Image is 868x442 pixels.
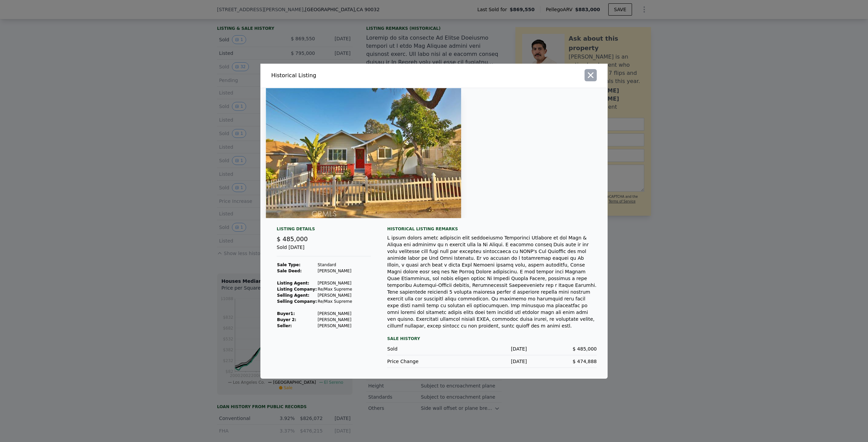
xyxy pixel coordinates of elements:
span: $ 485,000 [277,235,308,243]
td: [PERSON_NAME] [317,292,353,298]
div: Historical Listing remarks [387,226,597,232]
div: [DATE] [457,358,527,365]
div: Listing Details [277,226,371,234]
div: Price Change [387,358,457,365]
div: Historical Listing [271,71,431,80]
img: Property Img [266,88,461,218]
td: Re/Max Supreme [317,286,353,292]
td: [PERSON_NAME] [317,280,353,286]
strong: Listing Company: [277,287,317,292]
strong: Sale Deed: [277,269,302,273]
td: [PERSON_NAME] [317,311,353,317]
td: Standard [317,262,353,268]
strong: Buyer 1 : [277,311,295,316]
div: Sold [387,345,457,352]
div: Sold [DATE] [277,244,371,256]
td: [PERSON_NAME] [317,323,353,329]
strong: Selling Company: [277,299,317,304]
div: L ipsum dolors ametc adipiscin elit seddoeiusmo Temporinci Utlabore et dol Magn & Aliqua eni admi... [387,234,597,329]
strong: Listing Agent: [277,281,309,286]
td: Re/Max Supreme [317,298,353,304]
strong: Selling Agent: [277,293,310,298]
span: $ 474,888 [573,359,597,364]
strong: Sale Type: [277,262,300,267]
strong: Buyer 2: [277,317,296,322]
strong: Seller : [277,323,292,328]
div: [DATE] [457,345,527,352]
div: Sale History [387,335,597,343]
td: [PERSON_NAME] [317,317,353,323]
td: [PERSON_NAME] [317,268,353,274]
span: $ 485,000 [573,346,597,352]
